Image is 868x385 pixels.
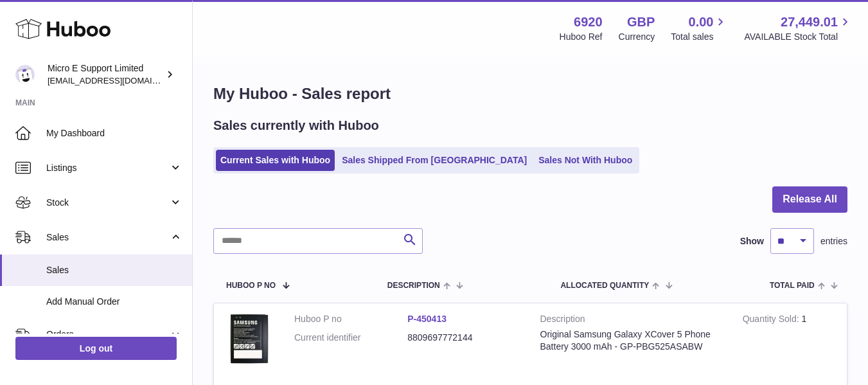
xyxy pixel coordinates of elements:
[407,314,447,324] a: P-450413
[820,235,847,247] span: entries
[689,13,714,31] span: 0.00
[743,314,802,327] strong: Quantity Sold
[740,235,764,247] label: Show
[46,197,169,209] span: Stock
[772,186,847,213] button: Release All
[560,282,649,290] span: ALLOCATED Quantity
[46,162,169,174] span: Listings
[770,282,815,290] span: Total paid
[574,13,603,31] strong: 6920
[48,75,189,85] span: [EMAIL_ADDRESS][DOMAIN_NAME]
[540,328,723,353] div: Original Samsung Galaxy XCover 5 Phone Battery 3000 mAh - GP-PBG525ASABW
[46,127,182,139] span: My Dashboard
[15,65,35,84] img: contact@micropcsupport.com
[46,328,169,341] span: Orders
[540,313,723,328] strong: Description
[46,264,182,276] span: Sales
[15,337,177,360] a: Log out
[534,150,637,171] a: Sales Not With Huboo
[671,13,728,43] a: 0.00 Total sales
[224,313,275,364] img: $_57.JPG
[294,313,407,325] dt: Huboo P no
[671,31,728,43] span: Total sales
[48,62,163,87] div: Micro E Support Limited
[733,303,847,377] td: 1
[627,13,655,31] strong: GBP
[407,332,520,344] dd: 8809697772144
[744,31,853,43] span: AVAILABLE Stock Total
[781,13,838,31] span: 27,449.01
[337,150,531,171] a: Sales Shipped From [GEOGRAPHIC_DATA]
[46,231,169,244] span: Sales
[294,332,407,344] dt: Current identifier
[387,282,440,290] span: Description
[744,13,853,43] a: 27,449.01 AVAILABLE Stock Total
[213,117,379,134] h2: Sales currently with Huboo
[619,31,655,43] div: Currency
[560,31,603,43] div: Huboo Ref
[46,296,182,308] span: Add Manual Order
[213,84,847,104] h1: My Huboo - Sales report
[216,150,335,171] a: Current Sales with Huboo
[226,282,276,290] span: Huboo P no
